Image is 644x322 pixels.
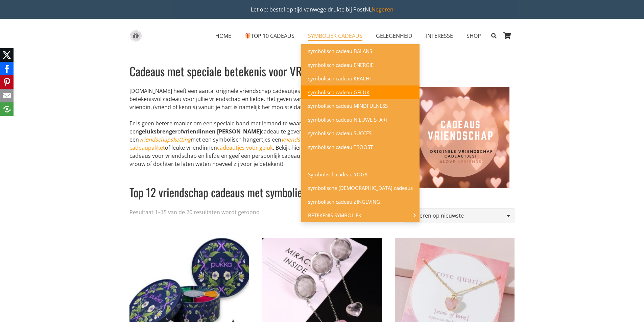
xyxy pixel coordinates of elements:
a: symbolisch cadeau VRIENDSCHAPsymbolisch cadeau VRIENDSCHAP Menu [301,154,420,168]
a: BETEKENIS SYMBOLIEKBETEKENIS SYMBOLIEK Menu [301,208,420,222]
a: symbolisch cadeau NIEUWE STARTsymbolisch cadeau NIEUWE START Menu [301,113,420,127]
a: symbolisch cadeau SUCCESsymbolisch cadeau SUCCES Menu [301,126,420,140]
a: INTERESSEINTERESSE Menu [419,27,460,44]
p: Resultaat 1–15 van de 20 resultaten wordt getoond [129,208,260,216]
a: symbolisch cadeau ENERGIEsymbolisch cadeau ENERGIE Menu [301,58,420,72]
a: cadeautjes voor geluk [217,144,273,151]
a: vriendschapsarmband [281,136,339,143]
a: HOMEHOME Menu [209,27,238,44]
a: symbolisch cadeau TROOSTsymbolisch cadeau TROOST Menu [301,140,420,154]
a: symbolisch cadeau BALANSsymbolisch cadeau BALANS Menu [301,44,420,58]
span: SHOP [467,32,481,40]
span: TOP 10 CADEAUS [245,32,294,40]
strong: geluksbrenger [139,128,177,135]
span: symbolisch cadeau VRIENDSCHAP [308,157,387,164]
a: GELEGENHEIDGELEGENHEID Menu [369,27,419,44]
span: symbolisch cadeau MINDFULNESS [308,102,388,109]
a: Symbolisch cadeau YOGASymbolisch cadeau YOGA Menu [301,168,420,181]
img: origineel vriendschap cadeau met speciale betekenis en symboliek - bestel een vriendinnen cadeau ... [408,87,509,188]
span: HOME [215,32,231,40]
a: vriendschapsketting [139,136,191,143]
span: symbolisch cadeau GELUK [308,89,369,96]
span: symbolisch cadeau TROOST [308,144,373,150]
a: symbolisch cadeau MINDFULNESSsymbolisch cadeau MINDFULNESS Menu [301,99,420,113]
span: symbolisch cadeau SUCCES [308,130,372,137]
span: INTERESSE [426,32,453,40]
a: symbolisch cadeau GELUKsymbolisch cadeau GELUK Menu [301,85,420,99]
span: symbolisch cadeau ZINGEVING [308,198,380,205]
span: symbolisch cadeau ENERGIE [308,61,374,68]
span: BETEKENIS SYMBOLIEK [308,212,372,219]
em: , een [281,136,351,143]
span: GELEGENHEID [376,32,412,40]
span: BETEKENIS SYMBOLIEK Menu [409,208,420,222]
span: SYMBOLIEK CADEAUS [308,32,362,40]
a: symbolisch cadeau ZINGEVINGsymbolisch cadeau ZINGEVING Menu [301,195,420,209]
p: [DOMAIN_NAME] heeft een aantal originele vriendschap cadeautjes voor je geselecteerd. Geef een be... [129,87,509,111]
span: symbolische [DEMOGRAPHIC_DATA] cadeaus [308,184,413,191]
a: leuk cadeaupakket [129,136,362,151]
a: gift-box-icon-grey-inspirerendwinkelen [129,30,142,42]
span: Symbolisch cadeau YOGA [308,171,367,178]
a: Negeren [372,6,393,13]
h1: Cadeaus met speciale betekenis voor VRIENDSCHAP [129,64,509,79]
h2: Top 12 vriendschap cadeaus met symboliek: [129,176,509,200]
a: SHOPSHOP Menu [460,27,488,44]
strong: vriendinnen [PERSON_NAME] [183,128,261,135]
a: SYMBOLIEK CADEAUSSYMBOLIEK CADEAUS Menu [301,27,369,44]
a: Zoeken [488,27,500,44]
img: 🎁 [245,33,251,39]
span: symbolisch cadeau NIEUWE START [308,116,388,123]
p: Er is geen betere manier om een ​​speciale band met iemand te waarderen door een of cadeau te gev... [129,119,509,168]
select: Winkelbestelling [404,208,515,223]
span: symbolisch cadeau BALANS [308,48,372,54]
a: symbolisch cadeau KRACHTsymbolisch cadeau KRACHT Menu [301,72,420,85]
a: 🎁TOP 10 CADEAUS🎁 TOP 10 CADEAUS Menu [238,27,301,44]
span: symbolisch cadeau KRACHT [308,75,372,82]
a: symbolische [DEMOGRAPHIC_DATA] cadeaussymbolische ZEN cadeaus Menu [301,181,420,195]
a: Winkelwagen [500,19,515,53]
